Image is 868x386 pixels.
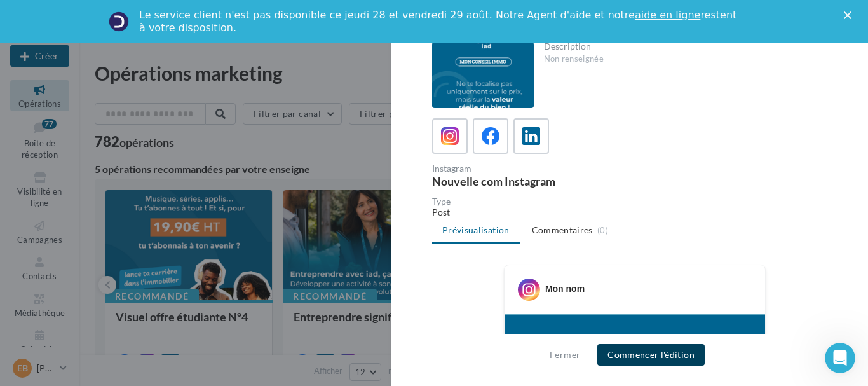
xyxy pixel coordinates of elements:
[432,164,630,173] div: Instagram
[544,42,828,51] div: Description
[432,197,837,206] div: Type
[545,347,585,362] button: Fermer
[635,9,700,21] a: aide en ligne
[109,11,129,32] img: Profile image for Service-Client
[544,53,828,65] div: Non renseignée
[532,224,593,237] span: Commentaires
[597,344,705,366] button: Commencer l'édition
[139,9,739,34] div: Le service client n'est pas disponible ce jeudi 28 et vendredi 29 août. Notre Agent d'aide et not...
[597,225,608,235] span: (0)
[432,206,837,219] div: Post
[545,282,585,295] div: Mon nom
[432,176,630,187] div: Nouvelle com Instagram
[825,343,855,373] iframe: Intercom live chat
[844,11,857,19] div: Fermer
